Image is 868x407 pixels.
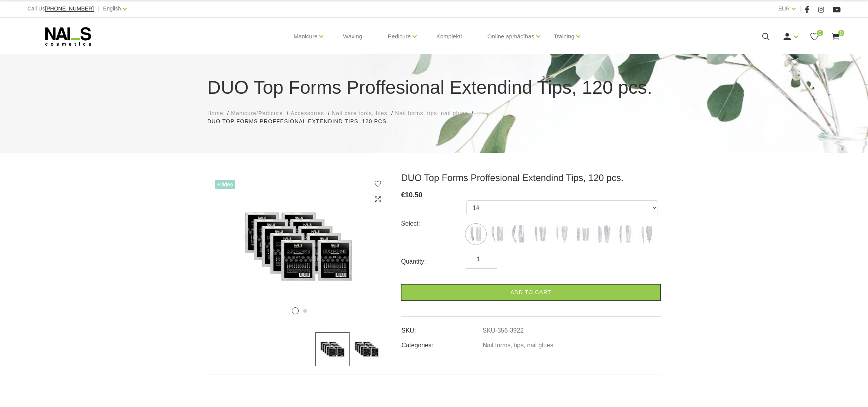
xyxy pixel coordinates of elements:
a: 0 [809,32,819,41]
a: Nail care tools, files [332,109,387,117]
span: +Video [215,180,235,189]
span: | [799,4,801,14]
button: 1 of 2 [292,307,299,314]
li: DUO Top Forms Proffesional Extendind Tips, 120 pcs. [207,117,396,126]
img: ... [530,224,549,244]
a: EUR [778,4,790,13]
a: 0 [831,32,840,41]
span: 10.50 [405,191,422,199]
img: ... [315,332,350,366]
img: ... [466,224,486,244]
span: Manicure/Pedicure [231,110,283,116]
span: Nail care tools, files [332,110,387,116]
img: ... [350,332,384,366]
div: Quantity: [401,255,466,268]
span: Accessories [291,110,324,116]
td: Categories: [401,335,482,350]
div: Select: [401,217,466,230]
img: ... [207,172,389,321]
a: Pedicure [388,21,411,52]
a: SKU-356-3922 [482,327,524,334]
span: € [401,191,405,199]
img: ... [594,224,613,244]
a: [PHONE_NUMBER] [45,6,94,12]
img: ... [551,224,571,244]
a: Manicure [294,21,318,52]
a: Training [554,21,575,52]
a: Waxing [337,18,368,55]
h3: DUO Top Forms Proffesional Extendind Tips, 120 pcs. [401,172,661,184]
a: English [103,4,121,13]
td: SKU: [401,321,482,335]
a: Nail forms, tips, nail glues [395,109,468,117]
a: Home [207,109,223,117]
span: 0 [838,30,844,36]
span: Home [207,110,223,116]
img: ... [573,224,592,244]
a: Online apmācības [487,21,534,52]
span: Nail forms, tips, nail glues [395,110,468,116]
a: Add to cart [401,284,661,301]
span: 0 [817,30,823,36]
a: Komplekti [430,18,468,55]
div: Call Us [28,4,94,14]
button: 2 of 2 [303,309,307,313]
h1: DUO Top Forms Proffesional Extendind Tips, 120 pcs. [207,74,661,102]
img: ... [637,224,656,244]
img: ... [509,224,528,244]
a: Accessories [291,109,324,117]
img: ... [615,224,635,244]
span: | [98,4,99,14]
a: Nail forms, tips, nail glues [482,342,553,349]
a: Manicure/Pedicure [231,109,283,117]
img: ... [487,224,507,244]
